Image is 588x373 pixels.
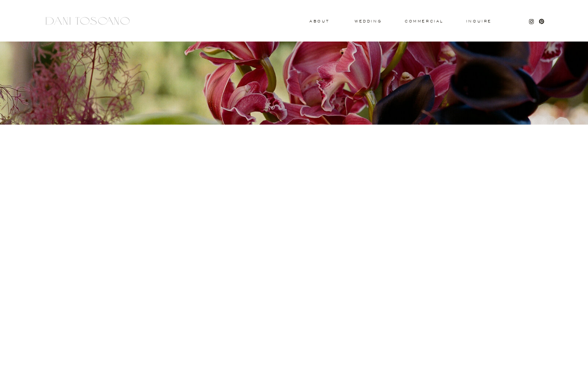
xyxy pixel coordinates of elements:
[309,20,328,22] a: About
[355,20,381,22] a: wedding
[466,20,492,24] a: Inquire
[405,20,443,23] a: commercial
